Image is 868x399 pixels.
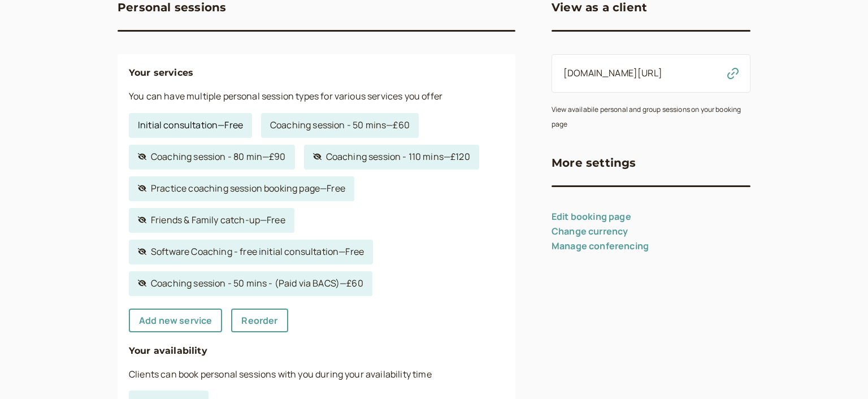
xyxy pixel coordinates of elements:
a: Friends & Family catch-up—Free [129,208,294,233]
a: [DOMAIN_NAME][URL] [563,67,662,79]
a: Software Coaching - free initial consultation—Free [129,240,373,264]
h3: More settings [552,154,636,172]
small: View availabile personal and group sessions on your booking page [552,105,741,129]
p: Clients can book personal sessions with you during your availability time [129,367,504,382]
a: Coaching session - 110 mins—£120 [304,145,479,170]
a: Initial consultation—Free [129,113,252,138]
a: Manage conferencing [552,240,649,252]
a: Change currency [552,225,628,237]
h4: Your availability [129,344,504,358]
a: Add new service [129,309,222,332]
a: Coaching session - 50 mins—£60 [261,113,419,138]
h4: Your services [129,66,504,80]
a: Practice coaching session booking page—Free [129,176,354,201]
a: Edit booking page [552,210,631,223]
iframe: Chat Widget [811,345,868,399]
a: Coaching session - 80 min—£90 [129,145,295,170]
a: Reorder [231,309,288,332]
p: You can have multiple personal session types for various services you offer [129,89,504,104]
a: Coaching session - 50 mins - (Paid via BACS)—£60 [129,271,372,296]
